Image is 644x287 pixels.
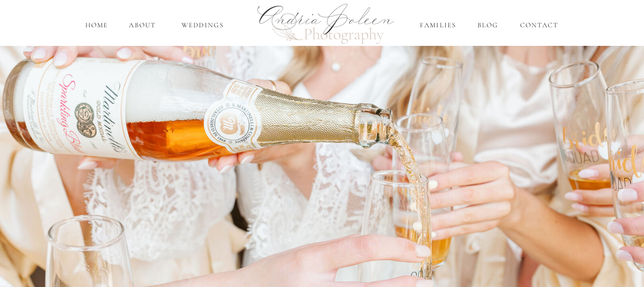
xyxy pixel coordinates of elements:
a: Families [418,20,458,30]
a: Weddings [176,20,230,30]
a: home [84,20,110,30]
a: Contact [518,20,561,30]
a: Blog [476,20,501,30]
a: About [127,20,158,30]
